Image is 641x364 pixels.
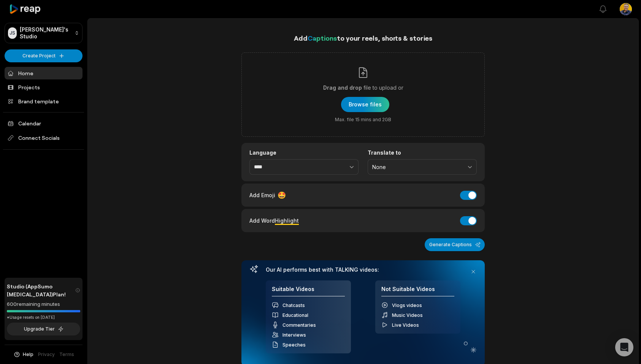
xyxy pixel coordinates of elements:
span: file to upload or [363,83,403,92]
label: Translate to [368,149,477,156]
label: Language [249,149,359,156]
div: JS [8,27,17,39]
span: None [372,164,462,171]
span: Speeches [282,342,306,348]
div: Add Word [249,215,299,226]
span: Music Videos [392,312,423,318]
h4: Not Suitable Videos [381,286,454,297]
a: Terms [59,351,74,358]
span: Interviews [282,332,306,338]
a: Projects [5,81,83,93]
span: Vlogs videos [392,302,422,308]
button: Create Project [5,49,83,62]
div: Open Intercom Messenger [615,338,633,356]
button: Upgrade Tier [7,323,80,336]
span: Highlight [275,217,299,224]
span: Captions [308,34,337,42]
span: Help [23,351,33,358]
span: Live Videos [392,322,419,328]
button: Drag and dropfile to upload orMax. file 15 mins and 2GB [341,97,389,112]
span: Add Emoji [249,191,275,199]
button: Help [13,351,33,358]
span: 🤩 [278,190,286,200]
div: *Usage resets on [DATE] [7,315,80,320]
h1: Add to your reels, shorts & stories [241,33,485,43]
span: Chatcasts [282,302,305,308]
div: 600 remaining minutes [7,301,80,308]
a: Privacy [38,351,55,358]
span: Educational [282,312,308,318]
span: Connect Socials [5,131,83,145]
button: None [368,159,477,175]
a: Home [5,67,83,79]
p: [PERSON_NAME]'s Studio [20,26,71,40]
button: Generate Captions [425,238,485,251]
span: Max. file 15 mins and 2GB [335,117,391,123]
h3: Our AI performs best with TALKING videos: [266,266,460,273]
a: Calendar [5,117,83,130]
span: Drag and drop [323,83,362,92]
h4: Suitable Videos [272,286,345,297]
span: Studio (AppSumo [MEDICAL_DATA]) Plan! [7,282,75,298]
span: Commentaries [282,322,316,328]
a: Brand template [5,95,83,108]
